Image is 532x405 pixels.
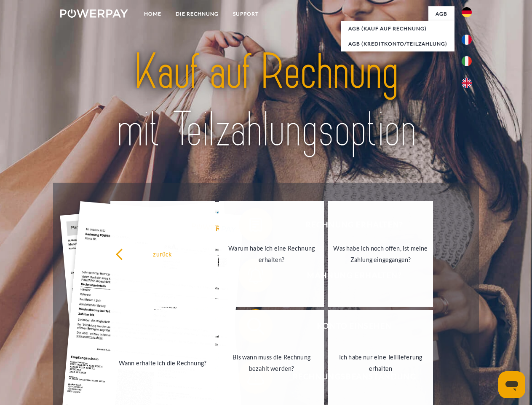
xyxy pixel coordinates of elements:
div: Wann erhalte ich die Rechnung? [115,357,210,368]
a: SUPPORT [226,6,266,22]
img: en [462,78,472,88]
img: fr [462,35,472,45]
div: Bis wann muss die Rechnung bezahlt werden? [224,351,319,374]
a: AGB (Kreditkonto/Teilzahlung) [341,36,454,51]
img: logo-powerpay-white.svg [60,9,128,18]
div: zurück [115,248,210,259]
a: AGB (Kauf auf Rechnung) [341,21,454,36]
a: DIE RECHNUNG [168,6,226,22]
div: Was habe ich noch offen, ist meine Zahlung eingegangen? [333,243,428,265]
div: Ich habe nur eine Teillieferung erhalten [333,351,428,374]
a: Home [137,6,168,22]
img: it [462,56,472,66]
img: de [462,7,472,17]
a: agb [428,6,454,22]
iframe: Schaltfläche zum Öffnen des Messaging-Fensters [498,371,525,398]
a: Was habe ich noch offen, ist meine Zahlung eingegangen? [328,201,433,307]
img: title-powerpay_de.svg [80,40,452,162]
div: Warum habe ich eine Rechnung erhalten? [224,243,319,265]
